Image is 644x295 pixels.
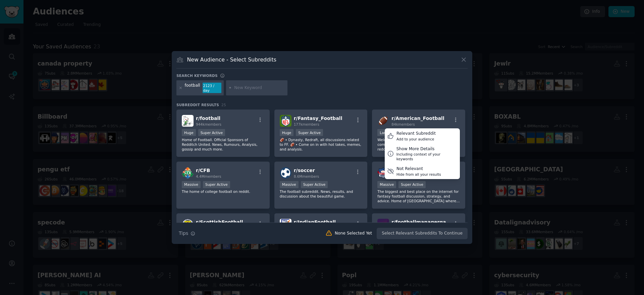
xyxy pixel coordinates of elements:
div: Show More Details [396,146,458,152]
div: Massive [280,181,299,188]
h3: New Audience - Select Subreddits [187,56,276,63]
img: American_Football [377,115,389,127]
span: 8.6M members [294,174,319,178]
p: The biggest and best place on the internet for fantasy football discussion, strategy, and advice.... [377,189,460,203]
span: 944k members [196,122,221,126]
img: CFB [182,167,194,179]
p: The home of college football on reddit. [182,189,264,194]
div: Huge [280,129,294,136]
span: 4.4M members [196,174,221,178]
div: Super Active [296,129,323,136]
div: Super Active [198,129,225,136]
button: Tips [176,227,198,239]
span: 177k members [294,122,319,126]
img: footballmanagergames [377,219,389,230]
div: Super Active [301,181,328,188]
span: r/ Fantasy_Football [294,116,342,121]
p: Welcome to r/American_Football, the community for any and all football fans on reddit. [377,137,460,152]
div: Hide from all your results [396,172,441,177]
div: Massive [377,181,396,188]
div: football [185,83,200,93]
p: Home of Football. Official Sponsors of Redditch United. News, Rumours, Analysis, gossip and much ... [182,137,264,152]
span: Tips [179,230,188,237]
input: New Keyword [234,85,285,91]
h3: Search keywords [176,73,218,78]
span: r/ soccer [294,168,315,173]
span: r/ American_Football [391,116,444,121]
span: r/ CFB [196,168,210,173]
span: Subreddit Results [176,102,219,107]
div: Massive [182,181,201,188]
img: ScottishFootball [182,219,194,230]
img: Fantasy_Football [280,115,291,127]
div: Relevant Subreddit [396,131,436,137]
span: 25 [221,103,226,107]
p: 🏈 • Dynasty, Redraft, all discussions related to FF. 🏈 • Come on in with hot takes, memes, and an... [280,137,362,152]
div: Super Active [203,181,230,188]
img: fantasyfootball [377,167,389,179]
span: r/ football [196,116,220,121]
div: Large [377,129,392,136]
div: Not Relevant [396,166,441,172]
div: Add to your audience [396,137,436,141]
div: Huge [182,129,196,136]
img: football [182,115,194,127]
span: 84k members [391,122,415,126]
div: 2123 / day [203,83,221,93]
img: IndianFootball [280,219,291,230]
img: soccer [280,167,291,179]
span: r/ ScottishFootball [196,219,243,225]
span: r/ IndianFootball [294,219,336,225]
div: Super Active [398,181,426,188]
div: None Selected Yet [335,230,372,237]
p: The football subreddit. News, results, and discussion about the beautiful game. [280,189,362,199]
span: r/ footballmanagergames [391,219,457,225]
div: Including context of your keywords [396,152,458,161]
